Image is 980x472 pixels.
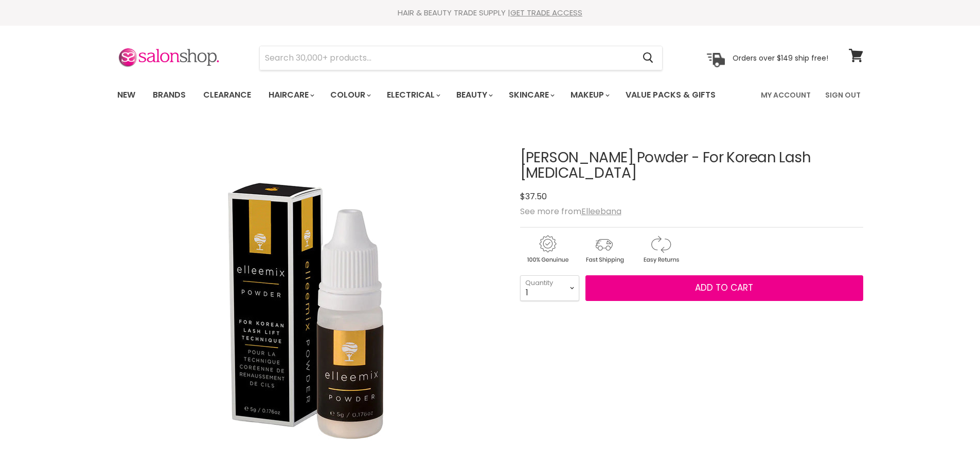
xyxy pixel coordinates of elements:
[520,191,547,202] span: $37.50
[520,150,863,182] h1: [PERSON_NAME] Powder - For Korean Lash [MEDICAL_DATA]
[577,234,631,265] img: shipping.gif
[110,84,143,106] a: New
[618,84,723,106] a: Value Packs & Gifts
[259,46,663,70] form: Product
[104,80,876,110] nav: Main
[520,205,621,217] span: See more from
[695,281,753,294] span: Add to cart
[379,84,447,106] a: Electrical
[501,84,561,106] a: Skincare
[635,46,662,70] button: Search
[633,234,688,265] img: returns.gif
[581,205,621,217] a: Elleebana
[104,8,876,18] div: HAIR & BEAUTY TRADE SUPPLY |
[260,46,635,70] input: Search
[819,84,867,106] a: Sign Out
[755,84,817,106] a: My Account
[145,84,193,106] a: Brands
[195,84,259,106] a: Clearance
[585,275,863,301] button: Add to cart
[510,7,582,18] a: GET TRADE ACCESS
[520,234,575,265] img: genuine.gif
[110,80,739,110] ul: Main menu
[733,53,828,62] p: Orders over $149 ship free!
[563,84,616,106] a: Makeup
[323,84,377,106] a: Colour
[449,84,499,106] a: Beauty
[261,84,320,106] a: Haircare
[520,275,579,301] select: Quantity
